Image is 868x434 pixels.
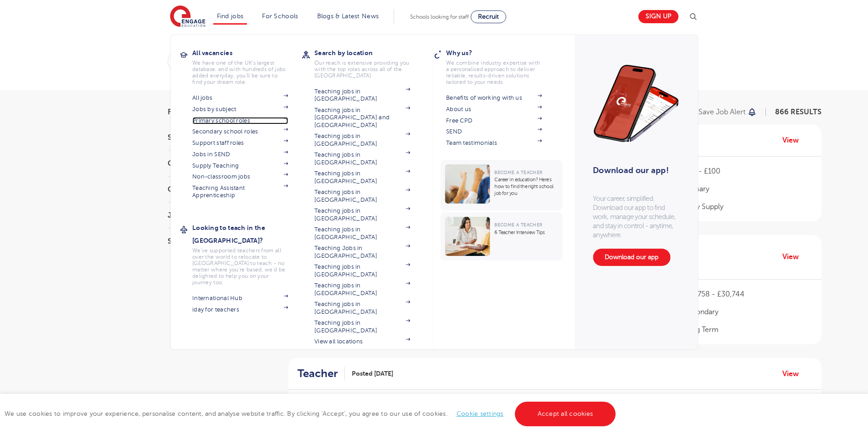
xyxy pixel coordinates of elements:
[192,151,288,158] a: Jobs in SEND
[192,106,288,113] a: Jobs by subject
[314,282,410,297] a: Teaching jobs in [GEOGRAPHIC_DATA]
[314,46,424,79] a: Search by locationOur reach is extensive providing you with the top roles across all of the [GEOG...
[298,367,338,380] h2: Teacher
[314,107,410,129] a: Teaching jobs in [GEOGRAPHIC_DATA] and [GEOGRAPHIC_DATA]
[683,324,812,335] p: Long Term
[683,306,812,317] p: Secondary
[446,117,542,124] a: Free CPD
[314,245,410,260] a: Teaching Jobs in [GEOGRAPHIC_DATA]
[446,46,555,85] a: Why us?We combine industry expertise with a personalised approach to deliver reliable, results-dr...
[5,410,618,417] span: We use cookies to improve your experience, personalise content, and analyse website traffic. By c...
[298,367,345,380] a: Teacher
[314,170,410,185] a: Teaching jobs in [GEOGRAPHIC_DATA]
[494,222,542,227] span: Become a Teacher
[593,194,679,240] p: Your career, simplified. Download our app to find work, manage your schedule, and stay in control...
[192,60,288,85] p: We have one of the UK's largest database. and with hundreds of jobs added everyday. you'll be sur...
[192,46,302,59] h3: All vacancies
[192,139,288,147] a: Support staff roles
[314,263,410,278] a: Teaching jobs in [GEOGRAPHIC_DATA]
[192,94,288,102] a: All jobs
[314,301,410,316] a: Teaching jobs in [GEOGRAPHIC_DATA]
[314,60,410,79] p: Our reach is extensive providing you with the top roles across all of the [GEOGRAPHIC_DATA]
[683,184,812,194] p: Primary
[782,251,806,263] a: View
[446,139,542,147] a: Team testimonials
[494,170,542,175] span: Become a Teacher
[314,338,410,345] a: View all locations
[314,189,410,204] a: Teaching jobs in [GEOGRAPHIC_DATA]
[262,13,298,20] a: For Schools
[192,162,288,169] a: Supply Teaching
[192,184,288,199] a: Teaching Assistant Apprenticeship
[352,369,393,378] span: Posted [DATE]
[168,238,268,245] h3: Sector
[699,108,745,116] p: Save job alert
[168,212,268,219] h3: Job Type
[317,13,379,20] a: Blogs & Latest News
[314,133,410,148] a: Teaching jobs in [GEOGRAPHIC_DATA]
[192,173,288,180] a: Non-classroom jobs
[457,410,503,417] a: Cookie settings
[494,176,558,197] p: Career in education? Here’s how to find the right school job for you
[314,319,410,334] a: Teaching jobs in [GEOGRAPHIC_DATA]
[314,88,410,103] a: Teaching jobs in [GEOGRAPHIC_DATA]
[170,5,205,28] img: Engage Education
[410,14,469,20] span: Schools looking for staff
[192,128,288,135] a: Secondary school roles
[168,108,195,116] span: Filters
[314,151,410,166] a: Teaching jobs in [GEOGRAPHIC_DATA]
[471,10,506,23] a: Recruit
[192,295,288,302] a: International Hub
[440,160,565,210] a: Become a TeacherCareer in education? Here’s how to find the right school job for you
[494,229,558,236] p: 6 Teacher Interview Tips
[217,13,244,20] a: Find jobs
[192,247,288,286] p: We've supported teachers from all over the world to relocate to [GEOGRAPHIC_DATA] to teach - no m...
[314,207,410,222] a: Teaching jobs in [GEOGRAPHIC_DATA]
[192,221,302,247] h3: Looking to teach in the [GEOGRAPHIC_DATA]?
[168,51,600,72] div: Submit
[683,201,812,212] p: Daily Supply
[593,160,675,180] h3: Download our app!
[192,117,288,124] a: Primary school roles
[478,13,499,20] span: Recruit
[168,160,268,167] h3: County
[446,94,542,102] a: Benefits of working with us
[683,289,812,300] p: £25,758 - £30,744
[192,306,288,313] a: iday for teachers
[782,368,806,380] a: View
[775,108,822,116] span: 866 RESULTS
[515,402,616,426] a: Accept all cookies
[440,212,565,260] a: Become a Teacher6 Teacher Interview Tips
[782,134,806,146] a: View
[638,10,678,23] a: Sign up
[314,226,410,241] a: Teaching jobs in [GEOGRAPHIC_DATA]
[192,221,302,286] a: Looking to teach in the [GEOGRAPHIC_DATA]?We've supported teachers from all over the world to rel...
[593,249,670,266] a: Download our app
[683,166,812,177] p: £90 - £100
[446,128,542,135] a: SEND
[192,46,302,85] a: All vacanciesWe have one of the UK's largest database. and with hundreds of jobs added everyday. ...
[168,134,268,141] h3: Start Date
[446,60,542,85] p: We combine industry expertise with a personalised approach to deliver reliable, results-driven so...
[168,186,268,193] h3: City
[314,46,424,59] h3: Search by location
[446,106,542,113] a: About us
[699,108,757,116] button: Save job alert
[446,46,555,59] h3: Why us?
